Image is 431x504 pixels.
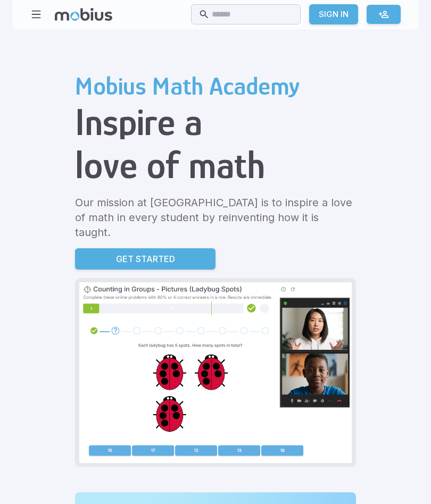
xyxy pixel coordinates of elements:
[75,144,356,187] h1: love of math
[116,253,175,265] p: Get Started
[75,100,356,144] h1: Inspire a
[75,72,356,100] h2: Mobius Math Academy
[75,248,215,270] a: Get Started
[309,4,358,24] a: Sign In
[79,282,352,463] img: Grade 2 Class
[75,195,356,240] p: Our mission at [GEOGRAPHIC_DATA] is to inspire a love of math in every student by reinventing how...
